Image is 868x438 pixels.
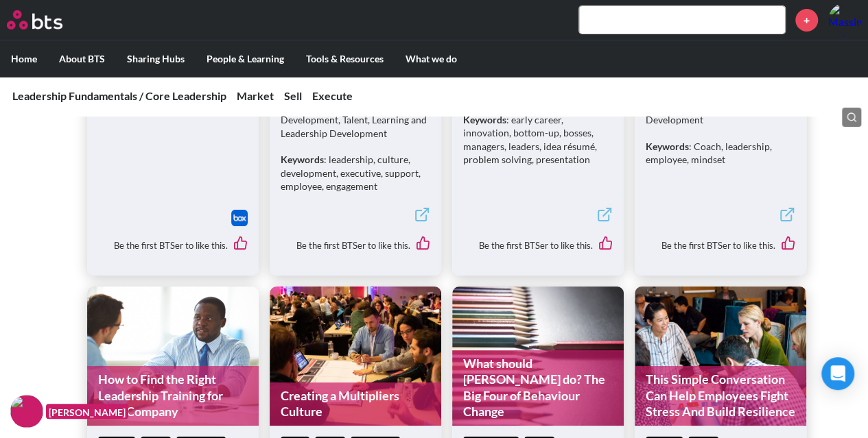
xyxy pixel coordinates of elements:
a: Market [237,89,274,102]
p: : Leader Readiness & Development, Talent, Learning and Leadership Development [281,99,430,140]
a: What should [PERSON_NAME] do? The Big Four of Behaviour Change [452,350,624,426]
label: Sharing Hubs [116,41,196,77]
p: : leadership, culture, development, executive, support, employee, engagement [281,153,430,193]
label: People & Learning [196,41,295,77]
img: BTS Logo [7,10,62,29]
label: Tools & Resources [295,41,395,77]
a: Profile [828,3,861,36]
strong: Keywords [463,114,506,125]
a: Download file from Box [231,210,248,226]
a: Go home [7,10,88,29]
a: External link [779,206,795,226]
div: Be the first BTSer to like this. [281,226,430,265]
img: F [10,395,43,428]
a: External link [596,206,613,226]
a: Sell [284,89,302,102]
a: How to Find the Right Leadership Training for Your Company [87,366,259,425]
p: : Coach, leadership, employee, mindset [646,140,795,167]
img: Massimo Posarelli [828,3,861,36]
a: This Simple Conversation Can Help Employees Fight Stress And Build Resilience [635,366,806,425]
a: Execute [312,89,353,102]
div: Be the first BTSer to like this. [98,226,248,265]
div: Be the first BTSer to like this. [463,226,613,265]
a: Leadership Fundamentals / Core Leadership [12,89,226,102]
strong: Keywords [281,154,324,165]
strong: Keywords [646,141,689,152]
a: + [795,9,818,32]
label: What we do [395,41,468,77]
a: Creating a Multipliers Culture [270,382,441,426]
img: Box logo [231,210,248,226]
figcaption: [PERSON_NAME] [46,404,128,419]
p: : early career, innovation, bottom-up, bosses, managers, leaders, idea résumé, problem solving, p... [463,113,613,167]
div: Be the first BTSer to like this. [646,226,795,265]
div: Open Intercom Messenger [821,357,854,390]
label: About BTS [48,41,116,77]
a: External link [414,206,430,226]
